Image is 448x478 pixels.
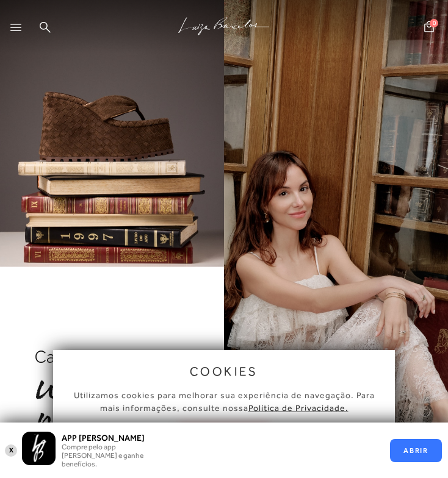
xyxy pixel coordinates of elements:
[62,443,165,468] p: Compre pelo app [PERSON_NAME] e ganhe benefícios.
[421,20,438,37] button: 0
[62,433,165,443] h3: APP [PERSON_NAME]
[74,390,375,413] span: Utilizamos cookies para melhorar sua experiência de navegação. Para mais informações, consulte nossa
[390,439,442,462] button: ABRIR
[190,365,258,378] span: cookies
[248,403,349,413] a: Política de Privacidade.
[430,19,438,27] span: 0
[5,443,17,457] button: X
